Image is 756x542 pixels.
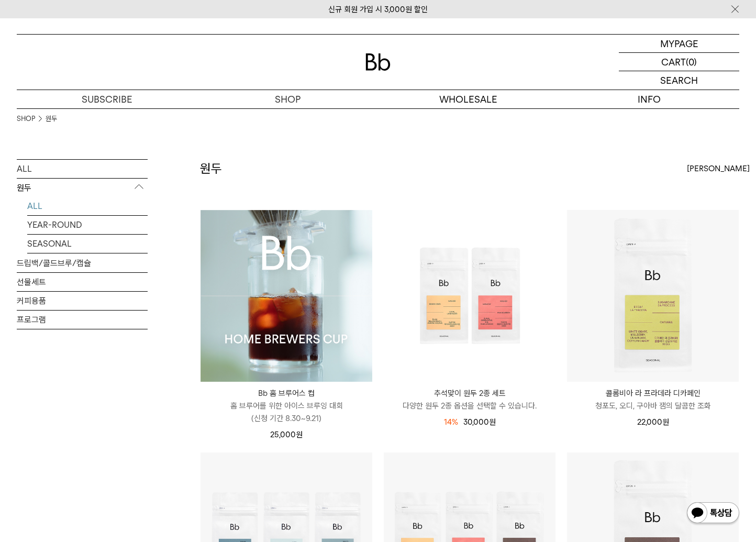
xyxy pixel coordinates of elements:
[687,162,750,175] span: [PERSON_NAME]
[567,387,739,400] p: 콜롬비아 라 프라데라 디카페인
[200,160,222,178] h2: 원두
[17,179,148,197] p: 원두
[660,71,698,90] p: SEARCH
[378,90,559,108] p: WHOLESALE
[619,53,739,71] a: CART (0)
[637,417,669,427] span: 22,000
[27,216,148,234] a: YEAR-ROUND
[17,273,148,291] a: 선물세트
[567,387,739,412] a: 콜롬비아 라 프라데라 디카페인 청포도, 오디, 구아바 잼의 달콤한 조화
[27,197,148,215] a: ALL
[384,387,555,400] p: 추석맞이 원두 2종 세트
[463,417,496,427] span: 30,000
[201,210,372,382] img: Bb 홈 브루어스 컵
[384,210,555,382] img: 추석맞이 원두 2종 세트
[662,417,669,427] span: 원
[17,292,148,310] a: 커피용품
[559,90,739,108] p: INFO
[444,416,458,428] div: 14%
[17,160,148,178] a: ALL
[201,387,372,400] p: Bb 홈 브루어스 컵
[201,387,372,425] a: Bb 홈 브루어스 컵 홈 브루어를 위한 아이스 브루잉 대회(신청 기간 8.30~9.21)
[270,430,303,439] span: 25,000
[567,210,739,382] img: 콜롬비아 라 프라데라 디카페인
[17,311,148,329] a: 프로그램
[17,254,148,272] a: 드립백/콜드브루/캡슐
[567,400,739,412] p: 청포도, 오디, 구아바 잼의 달콤한 조화
[660,35,698,52] p: MYPAGE
[296,430,303,439] span: 원
[619,35,739,53] a: MYPAGE
[384,387,555,412] a: 추석맞이 원두 2종 세트 다양한 원두 2종 옵션을 선택할 수 있습니다.
[686,501,740,526] img: 카카오톡 채널 1:1 채팅 버튼
[661,53,686,71] p: CART
[489,417,496,427] span: 원
[17,114,35,124] a: SHOP
[201,400,372,425] p: 홈 브루어를 위한 아이스 브루잉 대회 (신청 기간 8.30~9.21)
[328,5,428,14] a: 신규 회원 가입 시 3,000원 할인
[46,114,57,124] a: 원두
[197,90,378,108] a: SHOP
[27,235,148,253] a: SEASONAL
[365,53,391,71] img: 로고
[17,90,197,108] a: SUBSCRIBE
[384,400,555,412] p: 다양한 원두 2종 옵션을 선택할 수 있습니다.
[686,53,697,71] p: (0)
